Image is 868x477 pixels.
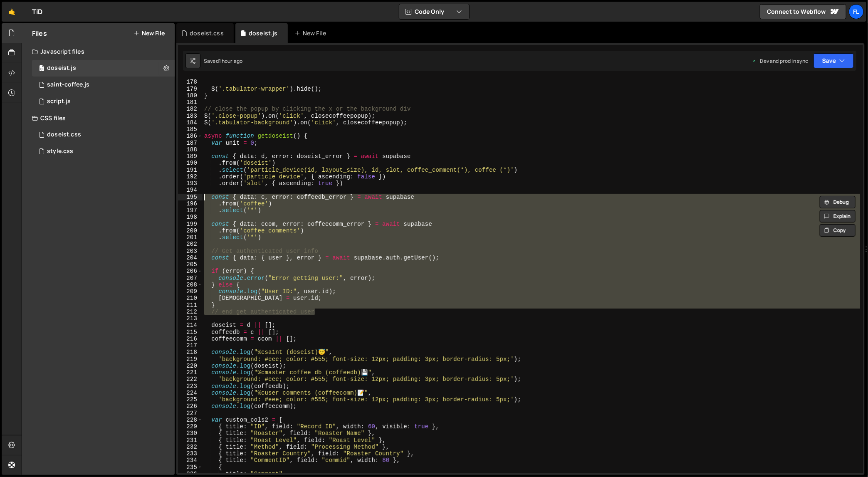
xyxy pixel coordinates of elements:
div: 200 [178,227,203,234]
div: 209 [178,288,203,295]
div: 227 [178,410,203,417]
div: 207 [178,275,203,282]
div: 231 [178,437,203,444]
div: 226 [178,403,203,410]
div: doseist.css [47,131,81,138]
div: saint-coffee.js [47,81,89,89]
div: 194 [178,187,203,193]
div: Dev and prod in sync [752,57,809,64]
div: 234 [178,457,203,464]
div: 188 [178,146,203,153]
button: Copy [820,224,856,237]
button: Explain [820,210,856,222]
div: 4604/24567.js [32,93,175,110]
div: 216 [178,336,203,342]
div: 223 [178,383,203,390]
div: 196 [178,200,203,207]
div: 201 [178,234,203,241]
div: 212 [178,309,203,315]
div: 228 [178,417,203,423]
div: 213 [178,315,203,322]
div: 204 [178,255,203,261]
div: 229 [178,423,203,430]
div: doseist.js [249,29,278,37]
div: 202 [178,241,203,247]
div: Javascript files [22,43,175,60]
div: 235 [178,464,203,471]
div: 186 [178,133,203,139]
div: 230 [178,430,203,437]
div: 184 [178,119,203,126]
button: Debug [820,196,856,208]
div: doseist.css [190,29,224,37]
div: 197 [178,207,203,214]
div: 215 [178,329,203,336]
div: style.css [47,148,73,155]
div: 190 [178,160,203,166]
div: 189 [178,153,203,160]
div: 233 [178,450,203,457]
div: 192 [178,173,203,180]
div: 220 [178,363,203,369]
div: 193 [178,180,203,187]
a: Fl [849,4,864,19]
div: 183 [178,113,203,119]
button: Save [814,53,854,68]
div: 4604/37981.js [32,60,175,77]
div: 225 [178,396,203,403]
div: Saved [204,57,242,64]
div: 205 [178,261,203,268]
div: 178 [178,79,203,85]
div: 185 [178,126,203,133]
div: 198 [178,214,203,220]
a: 🤙 [2,2,22,22]
div: 179 [178,86,203,92]
div: 180 [178,92,203,99]
div: 199 [178,221,203,227]
div: 208 [178,282,203,288]
div: script.js [47,98,71,105]
div: 211 [178,302,203,309]
div: 221 [178,369,203,376]
div: 203 [178,248,203,255]
div: 182 [178,106,203,112]
div: 210 [178,295,203,302]
div: 217 [178,342,203,349]
div: 4604/42100.css [32,126,175,143]
div: 214 [178,322,203,329]
div: 4604/25434.css [32,143,175,160]
div: 1 hour ago [219,57,243,64]
div: 195 [178,194,203,200]
div: 219 [178,356,203,363]
div: 191 [178,167,203,173]
div: 218 [178,349,203,356]
button: Code Only [399,4,469,19]
div: doseist.js [47,64,76,72]
div: 4604/27020.js [32,77,175,93]
span: 0 [39,66,44,72]
div: CSS files [22,110,175,126]
button: New File [134,30,165,37]
h2: Files [32,29,47,38]
div: 232 [178,444,203,450]
div: New File [294,29,329,37]
div: 206 [178,268,203,274]
div: 181 [178,99,203,106]
a: Connect to Webflow [760,4,846,19]
div: 224 [178,390,203,396]
div: TiD [32,7,42,17]
div: 187 [178,140,203,146]
div: 222 [178,376,203,383]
